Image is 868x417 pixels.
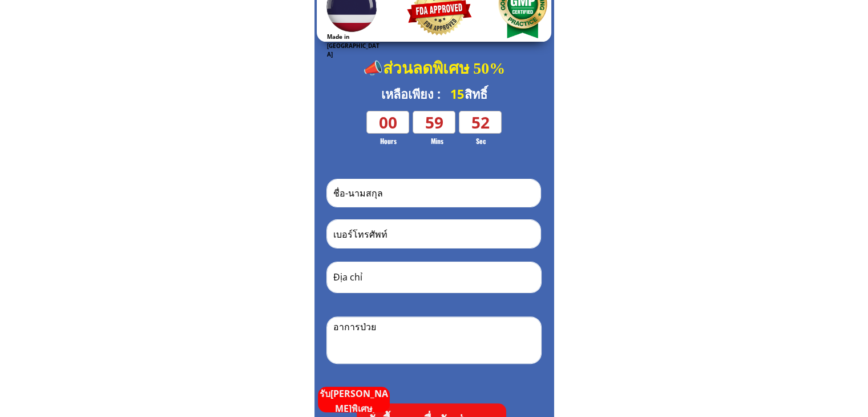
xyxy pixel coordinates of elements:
h3: Hours [368,135,409,146]
h3: 📣ส่วนลดพิเศษ 50% [331,56,538,82]
h3: Mins [421,135,454,146]
h3: 15 [450,85,475,105]
input: THIẾU SỐ PHONE [330,220,537,248]
h3: เหลือเพียง : สิทธิ์ [381,85,520,105]
input: ชื่อ-นามสกุล [330,179,537,207]
h3: Sec [467,135,495,146]
input: Địa chỉ [330,262,537,292]
p: รับ[PERSON_NAME]พิเศษ [318,387,390,416]
h3: Made in [GEOGRAPHIC_DATA] [327,33,382,60]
